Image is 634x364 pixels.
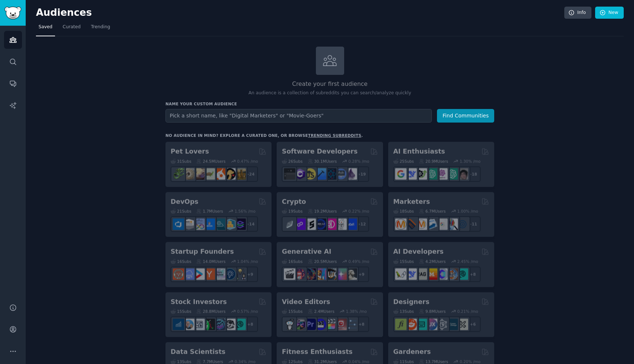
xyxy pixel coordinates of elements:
div: 31 Sub s [171,159,191,164]
div: + 9 [354,266,369,282]
span: Saved [39,24,52,30]
img: chatgpt_promptDesign [426,168,437,180]
img: DreamBooth [346,269,357,280]
img: sdforall [315,269,326,280]
div: 20.9M Users [419,159,448,164]
h2: AI Developers [393,247,444,256]
h2: Generative AI [282,247,331,256]
img: Forex [193,318,205,330]
img: UI_Design [416,318,427,330]
img: finalcutpro [325,318,336,330]
div: 24.5M Users [196,159,225,164]
img: GummySearch logo [4,7,21,19]
img: deepdream [305,269,316,280]
img: 0xPolygon [294,218,306,230]
img: EntrepreneurRideAlong [173,269,184,280]
div: + 11 [465,216,481,232]
img: OnlineMarketing [457,218,468,230]
img: AWS_Certified_Experts [183,218,194,230]
div: 19.2M Users [308,209,337,214]
img: dogbreed [234,168,246,180]
div: 31.2M Users [308,359,337,364]
a: trending subreddits [308,133,361,138]
div: 0.34 % /mo [235,359,256,364]
div: 1.38 % /mo [346,309,367,314]
img: ycombinator [204,269,215,280]
div: + 8 [243,317,258,332]
div: 1.56 % /mo [235,209,256,214]
h2: Video Editors [282,297,330,306]
img: MistralAI [426,269,437,280]
div: 0.57 % /mo [237,309,258,314]
img: AskComputerScience [335,168,347,180]
a: New [595,7,624,19]
div: + 8 [354,317,369,332]
a: Saved [36,21,55,36]
div: 2.4M Users [308,309,335,314]
img: turtle [204,168,215,180]
img: AskMarketing [416,218,427,230]
div: 0.22 % /mo [349,209,369,214]
img: DevOpsLinks [204,218,215,230]
div: 20.5M Users [308,259,337,264]
img: StocksAndTrading [214,318,225,330]
a: Trending [88,21,113,36]
h2: Fitness Enthusiasts [282,347,353,357]
div: + 14 [243,216,258,232]
div: 15 Sub s [282,309,302,314]
img: AIDevelopersSociety [457,269,468,280]
img: chatgpt_prompts_ [447,168,458,180]
div: + 8 [465,266,481,282]
div: 0.20 % /mo [460,359,481,364]
img: UXDesign [426,318,437,330]
img: typography [395,318,407,330]
div: 1.04 % /mo [237,259,258,264]
img: growmybusiness [234,269,246,280]
div: 13 Sub s [171,359,191,364]
img: ValueInvesting [183,318,194,330]
img: aivideo [284,269,295,280]
img: csharp [294,168,306,180]
div: No audience in mind? Explore a curated one, or browse . [165,133,363,138]
img: swingtrading [224,318,236,330]
img: iOSProgramming [315,168,326,180]
img: VideoEditors [315,318,326,330]
div: 12 Sub s [282,359,302,364]
div: 6.7M Users [419,209,446,214]
h3: Name your custom audience [165,101,494,106]
img: cockatiel [214,168,225,180]
img: Rag [416,269,427,280]
h2: Designers [393,297,430,306]
h2: Marketers [393,197,430,206]
img: ballpython [183,168,194,180]
img: ethfinance [284,218,295,230]
img: indiehackers [214,269,225,280]
div: + 18 [465,166,481,182]
img: MarketingResearch [447,218,458,230]
img: gopro [284,318,295,330]
h2: Data Scientists [171,347,225,357]
img: OpenAIDev [436,168,448,180]
img: content_marketing [395,218,407,230]
div: 13 Sub s [393,309,414,314]
img: DeepSeek [405,269,417,280]
img: PlatformEngineers [234,218,246,230]
img: googleads [436,218,448,230]
img: llmops [447,269,458,280]
img: learnjavascript [305,168,316,180]
img: technicalanalysis [234,318,246,330]
img: dalle2 [294,269,306,280]
h2: Crypto [282,197,306,206]
div: 9.8M Users [419,309,446,314]
img: Docker_DevOps [193,218,205,230]
div: 7.7M Users [196,359,223,364]
div: + 12 [354,216,369,232]
img: web3 [315,218,326,230]
img: ethstaker [305,218,316,230]
div: 14.0M Users [196,259,225,264]
h2: Gardeners [393,347,431,357]
img: elixir [346,168,357,180]
h2: Create your first audience [165,80,494,89]
div: 28.8M Users [196,309,225,314]
img: FluxAI [325,269,336,280]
